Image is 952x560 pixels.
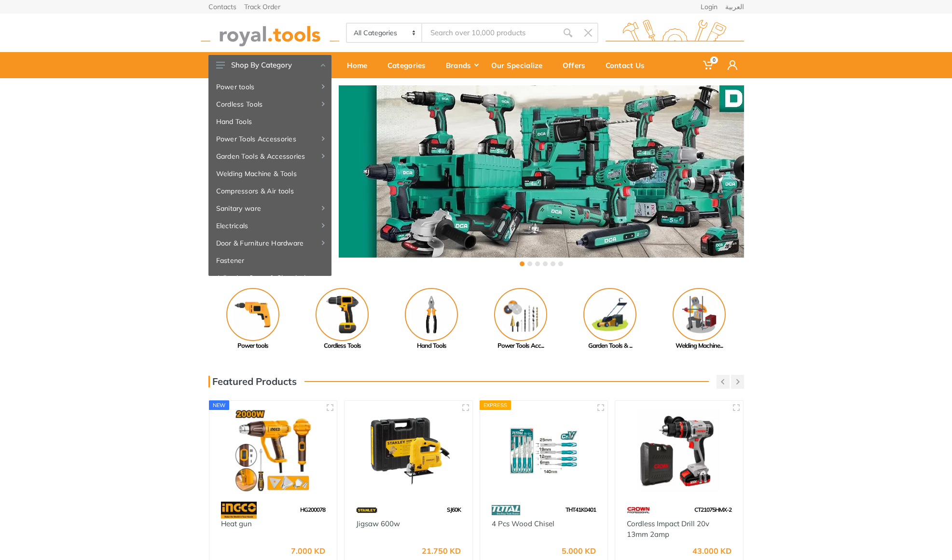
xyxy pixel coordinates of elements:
[556,52,599,78] a: Offers
[556,55,599,75] div: Offers
[566,506,596,513] span: THT41K0401
[208,165,331,182] a: Welding Machine & Tools
[447,506,461,513] span: SJ60K
[347,24,423,42] select: Category
[480,400,511,410] div: Express
[208,269,331,287] a: Adhesive, Spray & Chemical
[300,506,325,513] span: HG200078
[208,182,331,200] a: Compressors & Air tools
[606,20,744,46] img: royal.tools Logo
[209,400,230,410] div: new
[673,288,726,341] img: Royal - Welding Machine & Tools
[208,55,331,75] button: Shop By Category
[208,341,298,351] div: Power tools
[356,519,400,528] a: Jigsaw 600w
[696,52,721,78] a: 0
[655,341,744,351] div: Welding Machine...
[494,288,547,341] img: Royal - Power Tools Accessories
[422,547,461,555] div: 21.750 KD
[725,3,744,10] a: العربية
[218,410,329,492] img: Royal Tools - Heat gun
[201,20,339,46] img: royal.tools Logo
[291,547,325,555] div: 7.000 KD
[208,130,331,148] a: Power Tools Accessories
[489,410,599,492] img: Royal Tools - 4 Pcs Wood Chisel
[208,252,331,269] a: Fastener
[599,52,658,78] a: Contact Us
[405,288,458,341] img: Royal - Hand Tools
[226,288,279,341] img: Royal - Power tools
[701,3,717,10] a: Login
[439,55,484,75] div: Brands
[340,55,381,75] div: Home
[381,55,439,75] div: Categories
[208,200,331,217] a: Sanitary ware
[353,410,464,492] img: Royal Tools - Jigsaw 600w
[208,376,297,387] h3: Featured Products
[387,341,476,351] div: Hand Tools
[627,519,709,539] a: Cordless Impact Drill 20v 13mm 2amp
[316,288,369,341] img: Royal - Cordless Tools
[387,288,476,351] a: Hand Tools
[298,288,387,351] a: Cordless Tools
[208,217,331,234] a: Electricals
[208,3,236,10] a: Contacts
[484,52,556,78] a: Our Specialize
[208,78,331,96] a: Power tools
[208,113,331,130] a: Hand Tools
[599,55,658,75] div: Contact Us
[694,506,731,513] span: CT21075HMX-2
[627,502,650,519] img: 75.webp
[710,56,718,64] span: 0
[298,341,387,351] div: Cordless Tools
[583,288,636,341] img: Royal - Garden Tools & Accessories
[422,23,557,43] input: Site search
[340,52,381,78] a: Home
[476,288,566,351] a: Power Tools Acc...
[655,288,744,351] a: Welding Machine...
[208,96,331,113] a: Cordless Tools
[476,341,566,351] div: Power Tools Acc...
[356,502,377,519] img: 15.webp
[492,519,554,528] a: 4 Pcs Wood Chisel
[221,519,252,528] a: Heat gun
[492,502,521,519] img: 86.webp
[208,234,331,252] a: Door & Furniture Hardware
[244,3,280,10] a: Track Order
[692,547,731,555] div: 43.000 KD
[624,410,734,492] img: Royal Tools - Cordless Impact Drill 20v 13mm 2amp
[208,148,331,165] a: Garden Tools & Accessories
[208,288,298,351] a: Power tools
[562,547,596,555] div: 5.000 KD
[221,502,257,519] img: 91.webp
[566,288,655,351] a: Garden Tools & ...
[566,341,655,351] div: Garden Tools & ...
[484,55,556,75] div: Our Specialize
[381,52,439,78] a: Categories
